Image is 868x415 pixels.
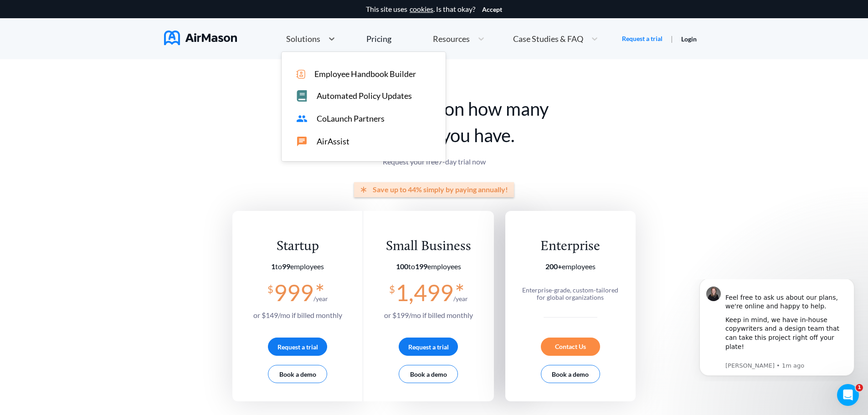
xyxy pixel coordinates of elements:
b: 99 [282,262,290,271]
iframe: Intercom live chat [837,384,859,406]
section: employees [384,262,473,271]
b: 100 [396,262,408,271]
span: $ [389,280,395,295]
button: Book a demo [399,365,458,383]
button: Book a demo [268,365,327,383]
span: 999 [274,279,313,306]
div: Keep in mind, we have in-house copywriters and a design team that can take this project right off... [40,36,162,81]
p: Request your free 7 -day trial now [232,158,636,166]
span: Employee Handbook Builder [314,69,416,79]
span: Resources [433,35,470,43]
b: 199 [415,262,427,271]
button: Request a trial [399,338,458,356]
img: AirMason Logo [164,31,237,45]
b: 1 [271,262,275,271]
div: Startup [253,238,342,255]
p: Message from Holly, sent 1m ago [40,82,162,91]
a: cookies [410,5,433,13]
button: Request a trial [268,338,327,356]
div: Small Business [384,238,473,255]
div: Enterprise [518,238,623,255]
img: Profile image for Holly [21,7,35,22]
div: Feel free to ask us about our plans, we're online and happy to help. [40,5,162,32]
span: to [396,262,427,271]
iframe: Intercom notifications message [686,279,868,381]
span: 1 [856,384,863,391]
button: Book a demo [541,365,600,383]
div: Contact Us [541,338,600,356]
span: or $ 199 /mo if billed monthly [384,311,473,319]
a: Login [681,35,697,43]
img: icon [296,70,305,79]
span: Automated Policy Updates [317,91,412,101]
section: employees [253,262,342,271]
span: Case Studies & FAQ [513,35,583,43]
span: to [271,262,290,271]
b: 200+ [545,262,562,271]
section: employees [518,262,623,271]
h1: Pricing is based on how many employees you have. [232,96,636,149]
span: | [671,34,673,43]
button: Accept cookies [482,6,502,13]
span: $ [267,280,273,295]
a: Pricing [366,31,391,47]
span: Enterprise-grade, custom-tailored for global organizations [522,286,618,301]
span: 1,499 [395,279,453,306]
a: Request a trial [622,34,663,43]
div: Pricing [366,35,391,43]
span: Solutions [286,35,320,43]
div: Message content [40,5,162,81]
span: AirAssist [317,137,349,146]
span: or $ 149 /mo if billed monthly [253,311,342,319]
span: Save up to 44% simply by paying annually! [373,185,508,194]
span: CoLaunch Partners [317,114,385,123]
